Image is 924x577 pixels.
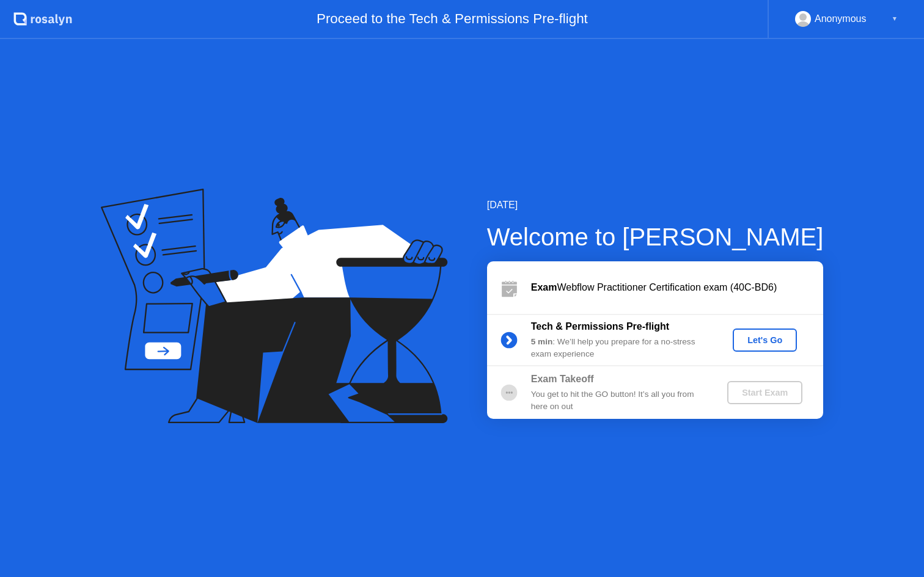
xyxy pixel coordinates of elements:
div: ▼ [892,11,898,27]
div: Start Exam [732,388,798,397]
div: [DATE] [487,198,824,212]
b: 5 min [531,337,553,346]
b: Exam [531,282,557,292]
b: Exam Takeoff [531,374,594,384]
button: Start Exam [727,381,802,404]
div: Anonymous [815,11,867,27]
div: Let's Go [738,335,792,345]
div: Welcome to [PERSON_NAME] [487,219,824,255]
div: You get to hit the GO button! It’s all you from here on out [531,388,707,413]
div: Webflow Practitioner Certification exam (40C-BD6) [531,280,823,295]
div: : We’ll help you prepare for a no-stress exam experience [531,336,707,361]
button: Let's Go [733,328,797,352]
b: Tech & Permissions Pre-flight [531,321,669,332]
